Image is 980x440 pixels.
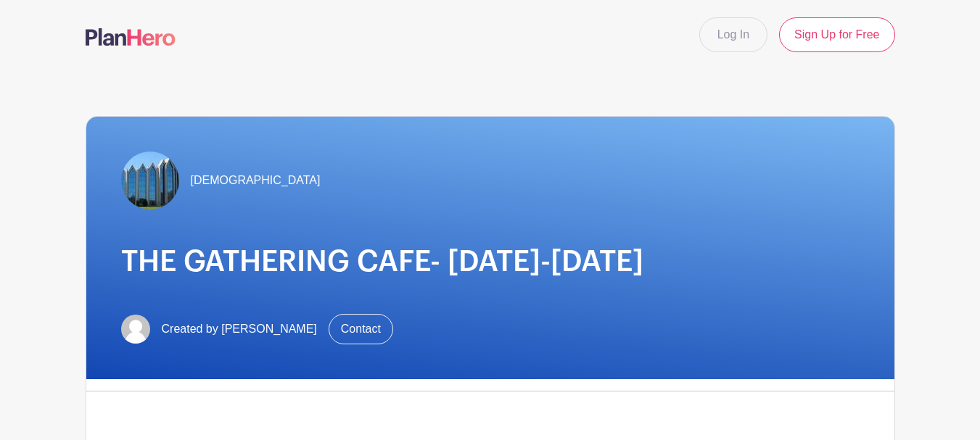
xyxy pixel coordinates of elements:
span: Created by [PERSON_NAME] [162,320,317,338]
img: TheGathering.jpeg [121,151,179,209]
h1: THE GATHERING CAFE- [DATE]-[DATE] [121,244,860,279]
img: logo-507f7623f17ff9eddc593b1ce0a138ce2505c220e1c5a4e2b4648c50719b7d32.svg [86,28,176,46]
a: Contact [329,314,393,344]
a: Log In [699,17,767,52]
span: [DEMOGRAPHIC_DATA] [191,172,321,189]
img: default-ce2991bfa6775e67f084385cd625a349d9dcbb7a52a09fb2fda1e96e2d18dcdb.png [121,315,150,344]
a: Sign Up for Free [779,17,894,52]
